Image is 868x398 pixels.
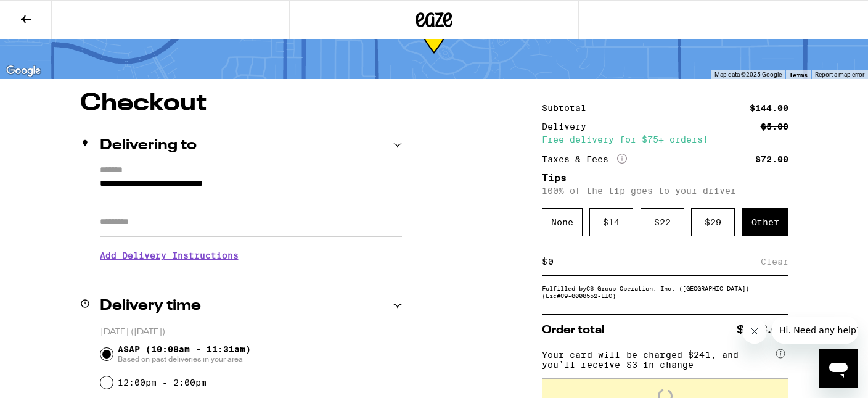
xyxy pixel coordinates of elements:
[542,325,605,336] span: Order total
[589,208,633,236] div: $ 14
[100,241,402,270] h3: Add Delivery Instructions
[542,104,595,112] div: Subtotal
[742,208,788,236] div: Other
[118,378,207,388] label: 12:00pm - 2:00pm
[542,208,583,236] div: None
[547,256,761,267] input: 0
[789,71,808,78] a: Terms
[641,208,684,236] div: $ 22
[542,346,774,370] span: Your card will be charged $241, and you’ll receive $3 in change
[742,319,767,344] iframe: Close message
[7,9,89,19] span: Hi. Need any help?
[714,71,782,78] span: Map data ©2025 Google
[691,208,735,236] div: $ 29
[542,186,788,196] p: 100% of the tip goes to your driver
[100,138,197,153] h2: Delivering to
[737,325,788,336] span: $238.00
[542,284,788,299] div: Fulfilled by CS Group Operation, Inc. ([GEOGRAPHIC_DATA]) (Lic# C9-0000552-LIC )
[542,135,788,144] div: Free delivery for $75+ orders!
[542,154,627,165] div: Taxes & Fees
[750,104,788,112] div: $144.00
[542,248,547,275] div: $
[772,317,858,344] iframe: Message from company
[118,354,251,364] span: Based on past deliveries in your area
[3,63,44,79] a: Open this area in Google Maps (opens a new window)
[761,122,788,131] div: $5.00
[80,91,402,116] h1: Checkout
[815,71,864,78] a: Report a map error
[100,270,402,280] p: We'll contact you at [PHONE_NUMBER] when we arrive
[755,155,788,164] div: $72.00
[3,63,44,79] img: Google
[542,173,788,183] h5: Tips
[542,122,595,131] div: Delivery
[819,349,858,388] iframe: Button to launch messaging window
[100,326,402,338] p: [DATE] ([DATE])
[100,299,201,313] h2: Delivery time
[761,248,788,275] div: Clear
[118,344,251,364] span: ASAP (10:08am - 11:31am)
[417,17,451,63] div: 53-136 min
